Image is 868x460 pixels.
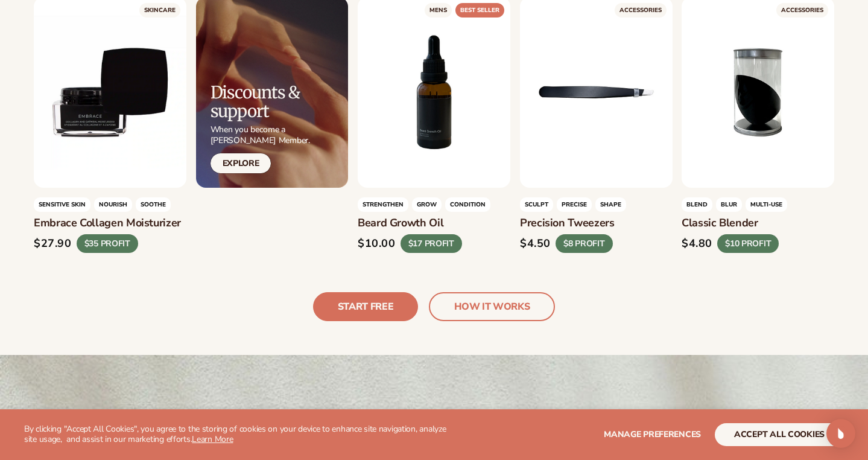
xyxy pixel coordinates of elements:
a: Explore [211,153,271,173]
span: grow [412,197,442,212]
h3: Embrace collagen moisturizer [34,217,186,230]
div: $27.90 [34,237,72,251]
p: By clicking "Accept All Cookies", you agree to the storing of cookies on your device to enhance s... [24,424,453,445]
span: soothe [136,197,171,212]
span: sculpt [520,197,553,212]
div: $35 PROFIT [77,235,138,254]
div: $17 PROFIT [401,235,462,254]
span: nourish [94,197,132,212]
h3: Precision tweezers [520,217,673,230]
button: accept all cookies [715,423,844,446]
div: $4.80 [682,237,712,251]
div: $10.00 [358,237,396,251]
span: blur [716,197,742,212]
span: condition [445,197,490,212]
span: blend [682,197,712,212]
span: shape [595,197,626,212]
h3: Beard growth oil [358,217,510,230]
div: Open Intercom Messenger [826,419,855,448]
span: precise [557,197,592,212]
span: strengthen [358,197,408,212]
button: Manage preferences [604,423,701,446]
span: sensitive skin [34,197,90,212]
a: Learn More [192,433,233,445]
p: When you become a [PERSON_NAME] Member. [211,124,349,146]
div: $10 PROFIT [717,235,779,254]
span: multi-use [746,197,787,212]
div: $8 PROFIT [556,235,613,254]
span: Manage preferences [604,429,701,440]
h2: Discounts & support [211,83,349,121]
a: START FREE [313,292,419,321]
div: $4.50 [520,237,551,251]
h3: Classic blender [682,217,834,230]
a: HOW IT WORKS [429,292,555,321]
